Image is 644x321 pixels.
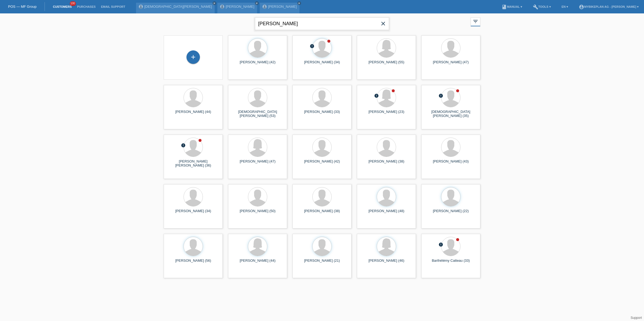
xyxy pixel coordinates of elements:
[530,5,554,8] a: buildTools ▾
[232,110,283,118] div: [DEMOGRAPHIC_DATA][PERSON_NAME] (53)
[297,60,347,69] div: [PERSON_NAME] (34)
[298,2,301,5] i: close
[631,316,642,320] a: Support
[232,159,283,168] div: [PERSON_NAME] (47)
[473,19,478,24] i: filter_list
[361,259,412,267] div: [PERSON_NAME] (46)
[70,1,76,6] span: 100
[297,110,347,118] div: [PERSON_NAME] (33)
[499,5,525,8] a: bookManual ▾
[438,242,443,248] div: unconfirmed, pending
[74,5,98,8] a: Purchases
[255,1,259,5] a: close
[297,259,347,267] div: [PERSON_NAME] (21)
[533,4,538,10] i: build
[168,209,218,217] div: [PERSON_NAME] (34)
[255,2,258,5] i: close
[232,209,283,217] div: [PERSON_NAME] (50)
[181,143,186,149] div: unconfirmed, pending
[144,5,212,9] a: [DEMOGRAPHIC_DATA][PERSON_NAME]
[50,5,74,8] a: Customers
[232,259,283,267] div: [PERSON_NAME] (44)
[361,60,412,69] div: [PERSON_NAME] (55)
[559,5,571,8] a: EN ▾
[426,110,476,118] div: [DEMOGRAPHIC_DATA][PERSON_NAME] (35)
[168,110,218,118] div: [PERSON_NAME] (44)
[361,209,412,217] div: [PERSON_NAME] (48)
[187,53,200,62] div: Add customer
[168,159,218,168] div: [PERSON_NAME] [PERSON_NAME] (36)
[502,4,507,10] i: book
[232,60,283,69] div: [PERSON_NAME] (42)
[361,159,412,168] div: [PERSON_NAME] (38)
[426,159,476,168] div: [PERSON_NAME] (43)
[426,60,476,69] div: [PERSON_NAME] (47)
[8,5,36,9] a: POS — MF Group
[361,110,412,118] div: [PERSON_NAME] (23)
[268,5,297,9] a: [PERSON_NAME]
[181,143,186,148] i: error
[310,44,314,49] div: unconfirmed, pending
[426,209,476,217] div: [PERSON_NAME] (22)
[426,259,476,267] div: Barthélémy Catteau (33)
[438,93,443,98] i: error
[297,1,301,5] a: close
[310,44,314,49] i: error
[374,93,379,99] div: unconfirmed, pending
[213,1,216,5] a: close
[438,242,443,247] i: error
[380,20,386,27] i: close
[213,2,216,5] i: close
[168,259,218,267] div: [PERSON_NAME] (56)
[438,93,443,99] div: unconfirmed, pending
[297,159,347,168] div: [PERSON_NAME] (42)
[576,5,641,8] a: account_circleMybikeplan AG - [PERSON_NAME] ▾
[297,209,347,217] div: [PERSON_NAME] (38)
[226,5,254,9] a: [PERSON_NAME]
[98,5,128,8] a: Email Support
[374,93,379,98] i: error
[255,17,389,30] input: Search...
[579,4,584,10] i: account_circle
